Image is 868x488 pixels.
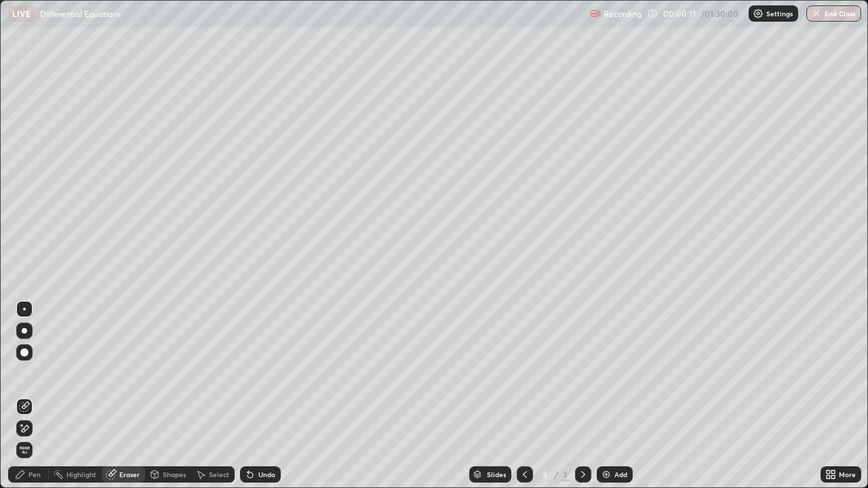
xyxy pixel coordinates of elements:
div: Highlight [66,471,96,478]
div: Add [614,471,627,478]
div: Eraser [119,471,140,478]
p: LIVE [12,8,31,19]
div: Shapes [163,471,186,478]
div: 3 [538,470,552,479]
div: Select [209,471,229,478]
img: recording.375f2c34.svg [590,8,601,19]
img: end-class-cross [811,8,822,19]
div: Pen [28,471,41,478]
p: Recording [604,9,642,19]
p: Differential Equations [40,8,121,19]
img: add-slide-button [601,469,612,480]
p: Settings [766,10,793,17]
div: Slides [487,471,506,478]
span: Erase all [17,446,32,454]
div: Undo [258,471,275,478]
img: class-settings-icons [753,8,764,19]
div: More [839,471,856,478]
div: 3 [561,468,570,481]
button: End Class [806,5,861,22]
div: / [555,470,559,479]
